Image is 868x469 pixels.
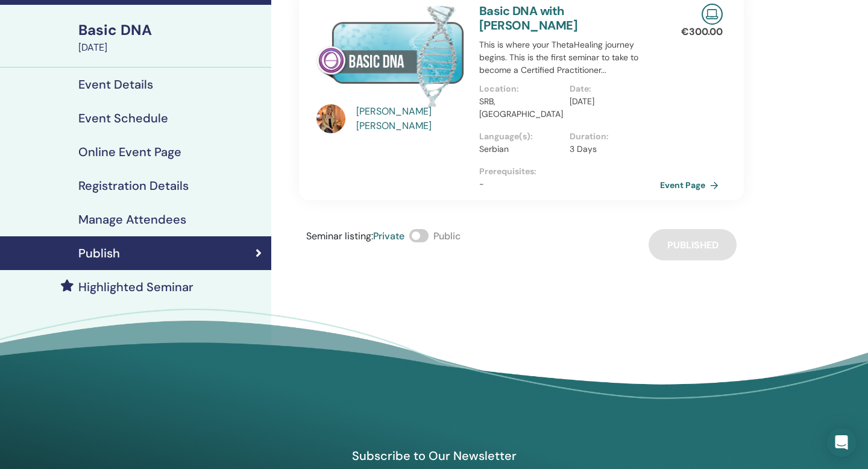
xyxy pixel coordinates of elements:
[681,25,723,39] p: € 300.00
[78,40,264,55] div: [DATE]
[71,20,271,55] a: Basic DNA[DATE]
[433,230,461,242] span: Public
[356,104,468,133] a: [PERSON_NAME] [PERSON_NAME]
[570,95,653,108] p: [DATE]
[78,178,189,193] h4: Registration Details
[479,178,660,190] p: -
[702,4,723,25] img: Live Online Seminar
[827,428,856,457] div: Open Intercom Messenger
[78,212,186,227] h4: Manage Attendees
[295,448,573,464] h4: Subscribe to Our Newsletter
[479,143,562,156] p: Serbian
[479,39,660,77] p: This is where your ThetaHealing journey begins. This is the first seminar to take to become a Cer...
[479,130,562,143] p: Language(s) :
[78,145,181,159] h4: Online Event Page
[316,4,465,108] img: Basic DNA
[78,20,264,40] div: Basic DNA
[570,143,653,156] p: 3 Days
[479,83,562,95] p: Location :
[660,176,723,194] a: Event Page
[570,130,653,143] p: Duration :
[570,83,653,95] p: Date :
[479,165,660,178] p: Prerequisites :
[78,77,153,92] h4: Event Details
[316,104,345,133] img: default.jpg
[373,230,404,242] span: Private
[479,3,577,33] a: Basic DNA with [PERSON_NAME]
[78,280,193,294] h4: Highlighted Seminar
[306,230,373,242] span: Seminar listing :
[78,111,168,125] h4: Event Schedule
[78,246,120,260] h4: Publish
[479,95,562,121] p: SRB, [GEOGRAPHIC_DATA]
